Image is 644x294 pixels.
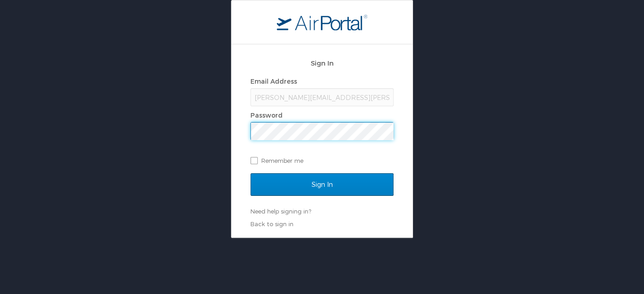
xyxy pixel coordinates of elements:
[250,208,311,215] a: Need help signing in?
[250,220,293,228] a: Back to sign in
[250,154,394,167] label: Remember me
[277,14,367,30] img: logo
[250,58,394,68] h2: Sign In
[250,111,283,119] label: Password
[250,173,394,196] input: Sign In
[250,77,297,85] label: Email Address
